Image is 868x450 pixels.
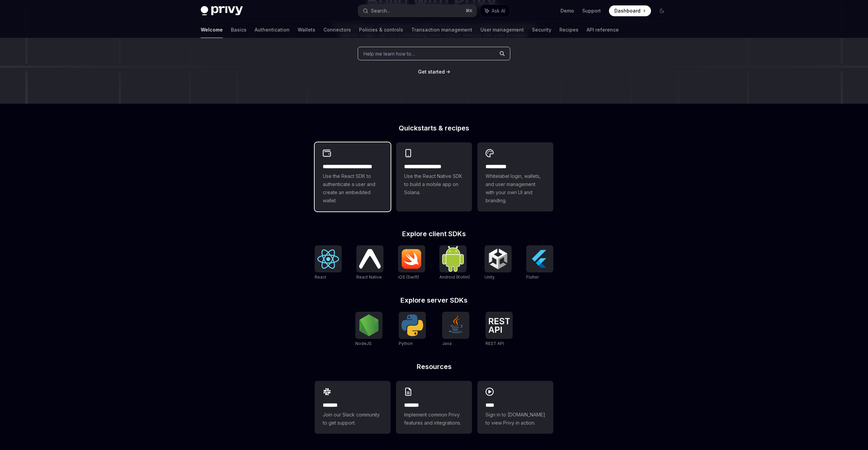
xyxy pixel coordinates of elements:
span: Use the React SDK to authenticate a user and create an embedded wallet. [323,172,382,205]
a: React NativeReact Native [356,245,383,281]
span: Java [442,341,452,346]
a: Authentication [255,22,290,38]
a: **** *****Whitelabel login, wallets, and user management with your own UI and branding. [477,142,553,211]
span: Dashboard [614,7,640,14]
div: Search... [371,7,390,15]
span: Join our Slack community to get support. [323,411,382,427]
button: Toggle dark mode [656,5,667,16]
a: Connectors [323,22,351,38]
span: Get started [418,69,445,75]
img: NodeJS [358,314,380,336]
a: iOS (Swift)iOS (Swift) [398,245,425,281]
span: Help me learn how to… [363,50,415,57]
span: Whitelabel login, wallets, and user management with your own UI and branding. [486,172,545,205]
a: REST APIREST API [486,312,513,347]
img: Android (Kotlin) [442,246,464,271]
span: iOS (Swift) [398,274,419,280]
a: ReactReact [315,245,342,281]
a: Basics [231,22,246,38]
span: Android (Kotlin) [439,274,470,280]
a: ****Sign in to [DOMAIN_NAME] to view Privy in action. [477,381,553,434]
a: Get started [418,68,445,75]
img: React [317,249,339,269]
img: Java [445,314,467,336]
span: ⌘ K [466,8,473,14]
a: UnityUnity [485,245,512,281]
a: NodeJSNodeJS [355,312,382,347]
span: Ask AI [492,7,505,14]
span: React Native [356,274,382,280]
a: User management [480,22,524,38]
h2: Quickstarts & recipes [315,125,553,131]
img: iOS (Swift) [401,249,422,269]
a: Recipes [559,22,578,38]
span: Implement common Privy features and integrations. [404,411,464,427]
span: Sign in to [DOMAIN_NAME] to view Privy in action. [486,411,545,427]
span: Flutter [526,274,539,280]
a: Demo [560,7,574,14]
span: Use the React Native SDK to build a mobile app on Solana. [404,172,464,197]
img: REST API [488,318,510,333]
h2: Explore client SDKs [315,230,553,237]
a: API reference [587,22,619,38]
a: Wallets [298,22,315,38]
button: Ask AI [480,5,510,17]
span: REST API [486,341,504,346]
img: dark logo [201,6,243,16]
a: JavaJava [442,312,469,347]
h2: Resources [315,363,553,370]
a: Welcome [201,22,223,38]
span: Python [399,341,413,346]
a: **** **Implement common Privy features and integrations. [396,381,472,434]
a: Dashboard [609,5,651,16]
img: React Native [359,249,381,268]
a: Transaction management [411,22,472,38]
h2: Explore server SDKs [315,297,553,304]
span: Unity [485,274,495,280]
a: Support [582,7,601,14]
span: NodeJS [355,341,372,346]
a: FlutterFlutter [526,245,553,281]
a: **** **** **** ***Use the React Native SDK to build a mobile app on Solana. [396,142,472,211]
img: Unity [487,248,509,270]
a: **** **Join our Slack community to get support. [315,381,391,434]
button: Search...⌘K [358,5,477,17]
img: Flutter [529,248,551,270]
a: Policies & controls [359,22,403,38]
span: React [315,274,326,280]
a: Security [532,22,551,38]
img: Python [401,314,423,336]
a: PythonPython [399,312,426,347]
a: Android (Kotlin)Android (Kotlin) [439,245,470,281]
